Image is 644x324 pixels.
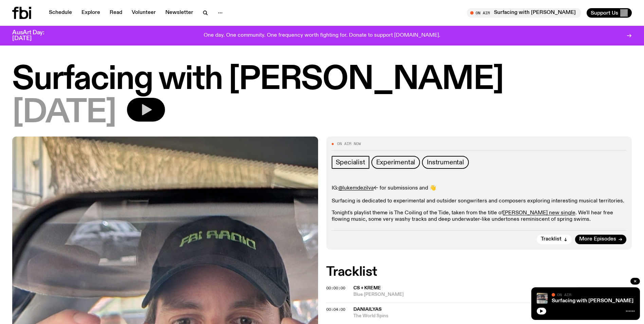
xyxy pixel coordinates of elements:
[326,266,632,278] h2: Tracklist
[326,307,345,312] span: 00:04:00
[541,237,562,242] span: Tracklist
[591,10,618,16] span: Support Us
[326,285,345,291] span: 00:00:00
[353,307,382,312] span: DANIAILYAS
[376,159,416,166] span: Experimental
[204,33,440,39] p: One day. One community. One frequency worth fighting for. Donate to support [DOMAIN_NAME].
[371,156,420,169] a: Experimental
[332,210,627,223] p: Tonight's playlist theme is The Coiling of the Tide, taken from the title of . We'll hear free fl...
[12,65,632,95] h1: Surfacing with [PERSON_NAME]
[552,298,633,304] a: Surfacing with [PERSON_NAME]
[12,30,56,41] h3: AusArt Day: [DATE]
[422,156,469,169] a: Instrumental
[338,185,374,191] a: @lukemdezilva
[503,210,575,216] a: [PERSON_NAME] new single
[45,8,76,18] a: Schedule
[579,237,616,242] span: More Episodes
[12,98,116,128] span: [DATE]
[106,8,126,18] a: Read
[575,235,626,244] a: More Episodes
[427,159,464,166] span: Instrumental
[332,185,627,205] p: IG: <- for submissions and 👋 Surfacing is dedicated to experimental and outsider songwriters and ...
[587,8,632,18] button: Support Us
[161,8,197,18] a: Newsletter
[332,156,369,169] a: Specialist
[337,142,361,146] span: On Air Now
[353,286,381,290] span: CS + Kreme
[537,235,572,244] button: Tracklist
[353,291,573,298] span: Blue [PERSON_NAME]
[77,8,104,18] a: Explore
[128,8,160,18] a: Volunteer
[336,159,365,166] span: Specialist
[576,286,632,293] span: [GEOGRAPHIC_DATA]
[467,8,581,18] button: On AirSurfacing with [PERSON_NAME]
[353,313,632,319] span: The World Spins
[557,292,571,297] span: On Air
